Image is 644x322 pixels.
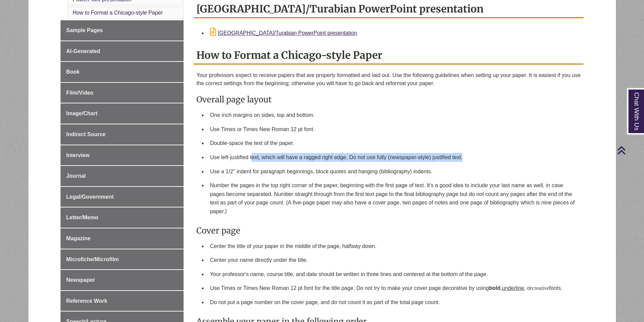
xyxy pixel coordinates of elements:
a: Film/Video [61,83,184,103]
span: se [392,72,402,78]
span: beg [265,80,274,86]
span: u [572,72,575,78]
span: nd [375,80,384,86]
span: f [244,80,245,86]
span: matted [337,72,360,78]
li: Use left-justified text, which will have a ragged right edge. Do not use fully (newspaper-style) ... [207,150,581,165]
li: Your professor's name, course title, and date should be written in three lines and centered at th... [207,267,581,281]
span: y [407,80,410,86]
li: Center your name directly under the title. [207,253,581,267]
li: Double-space the text of the paper. [207,136,581,150]
a: AI-Generated [61,41,184,61]
span: rrect [206,80,222,86]
span: re [307,72,314,78]
span: hen [461,72,474,78]
a: Newspaper [61,270,184,290]
span: w [326,80,330,86]
a: Magazine [61,228,184,249]
span: a [375,80,378,86]
span: Indirect Source [66,131,105,137]
span: creative [532,285,549,291]
span: y [500,72,503,78]
span: inning; [265,80,290,86]
h3: Cover page [196,225,581,236]
span: pro [209,72,217,78]
span: Book [66,69,80,75]
span: Image/Chart [66,110,97,116]
a: [GEOGRAPHIC_DATA]/Turabian PowerPoint presentation [210,30,357,36]
span: our [407,80,418,86]
span: he [256,80,263,86]
span: Reference Work [66,298,108,304]
a: Sample Pages [61,20,184,41]
span: ou [562,72,571,78]
li: One inch margins on sides, top and bottom. [207,108,581,122]
span: l [372,72,373,78]
span: y [562,72,565,78]
span: Journal [66,173,86,179]
span: per. [512,72,527,78]
a: Reference Work [61,291,184,311]
span: pa [278,72,284,78]
a: Legal/Government [61,187,184,207]
span: underline [502,285,524,291]
h2: How to Format a Chicago-style Paper [194,47,583,65]
span: t [296,72,297,78]
span: pers [278,72,295,78]
span: pect [236,72,252,78]
span: Interview [66,152,90,158]
span: erwise [291,80,314,86]
span: oth [291,80,299,86]
a: Back to Top [617,146,642,155]
span: nd [361,72,371,78]
h3: Overall page layout [196,94,581,105]
span: to up It is if to go [196,72,581,86]
a: Indirect Source [61,124,184,145]
span: t [404,72,405,78]
span: b [362,80,365,86]
span: o [382,72,385,78]
li: Do not put a page number on the cover page, and do not count it as part of the total page count. [207,295,581,309]
a: Image/Chart [61,103,184,124]
a: Book [61,62,184,82]
li: Use Times or Times New Roman 12 pt font for the title page. Do not try to make your cover page de... [207,281,581,295]
span: tting [475,72,491,78]
a: Microfiche/Microfilm [61,249,184,270]
span: pa [512,72,519,78]
span: Sample Pages [66,27,103,33]
span: fessors [209,72,234,78]
span: t [256,80,257,86]
h2: [GEOGRAPHIC_DATA]/Turabian PowerPoint presentation [194,0,583,18]
span: Magazine [66,236,91,241]
span: Newspaper [66,277,95,283]
span: ex [236,72,241,78]
span: a [307,72,310,78]
span: our [196,72,207,78]
span: ttings [223,80,242,86]
span: our [500,72,511,78]
span: t [196,80,198,86]
span: se [572,72,581,78]
span: delines [435,72,459,78]
span: he [196,80,204,86]
span: re [386,80,390,86]
span: Y [196,72,199,78]
span: ave [335,80,347,86]
span: format [386,80,406,86]
span: Letter/Memo [66,215,98,220]
span: ea [539,72,545,78]
strong: bold [489,285,500,291]
span: lowing [412,72,433,78]
span: ou [316,80,325,86]
span: rom [244,80,255,86]
span: ceive [259,72,277,78]
a: Journal [61,166,184,186]
span: ack [362,80,374,86]
span: per. [419,80,434,86]
span: Microfiche/Microfilm [66,256,119,262]
span: pa [419,80,425,86]
span: ill [326,80,334,86]
span: ut. [382,72,391,78]
span: siest [539,72,556,78]
span: pr [316,72,321,78]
